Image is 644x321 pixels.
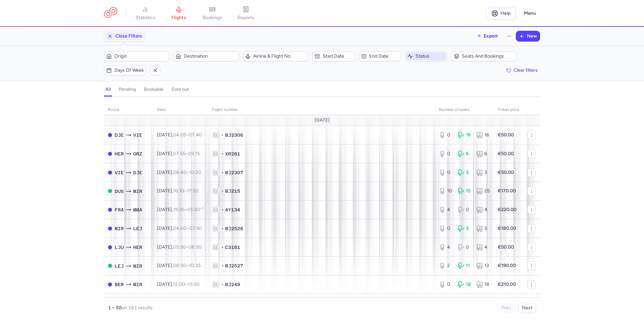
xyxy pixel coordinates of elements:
time: 19:35 [173,207,184,212]
span: statistics [136,15,155,21]
h4: sold out [171,86,189,92]
time: 07:55 [173,151,185,156]
span: – [173,188,199,194]
span: Start date [323,54,352,59]
time: 17:50 [187,188,199,194]
span: 1L [212,150,220,157]
span: BJ215 [225,188,240,194]
span: • [221,188,224,194]
span: reports [237,15,254,21]
div: 16 [458,132,471,138]
span: [DATE], [157,132,202,138]
span: 1L [212,244,220,251]
span: BJ2526 [225,225,243,232]
span: 1L [212,169,220,176]
div: 4 [439,206,452,213]
strong: €50.00 [498,170,514,175]
th: date [153,105,208,115]
span: – [173,263,201,268]
button: Menu [520,7,540,20]
button: Days of week [104,65,146,75]
div: 0 [439,150,452,157]
div: 25 [476,188,490,194]
span: 1L [212,262,220,269]
span: BER [115,281,124,288]
span: – [173,207,204,212]
div: 11 [458,262,471,269]
span: • [221,132,224,138]
span: C3161 [225,244,240,251]
span: – [173,170,201,175]
div: 6 [458,150,471,157]
span: [DATE], [157,244,202,250]
span: MBA [133,206,142,213]
button: New [516,31,540,41]
div: 5 [458,225,471,232]
time: 04:05 [173,132,186,138]
div: 0 [458,244,471,251]
span: New [527,34,537,39]
span: 1L [212,206,220,213]
button: Export [472,31,502,42]
span: FRA [115,206,124,213]
span: GRZ [133,150,142,157]
span: LEJ [115,262,124,270]
strong: 1 – 50 [108,305,122,311]
div: 18 [476,281,490,288]
div: 0 [439,169,452,176]
span: 1L [212,281,220,288]
strong: €210.00 [498,281,516,287]
span: BJ249 [225,281,240,288]
span: on 161 results [122,305,153,311]
span: VIE [115,169,124,176]
span: Status [416,54,445,59]
th: number of seats [435,105,494,115]
th: route [104,105,153,115]
div: 3 [476,169,490,176]
div: 0 [458,206,471,213]
span: • [221,281,224,288]
div: 0 [439,281,452,288]
button: Clear filters [504,65,540,75]
time: 08:50 [173,263,186,268]
span: – [173,281,200,287]
div: 15 [458,188,471,194]
button: Status [405,51,447,61]
span: VIE [133,131,142,139]
time: 10:35 [189,263,201,268]
div: 2 [439,262,452,269]
a: CitizenPlane red outlined logo [104,7,117,19]
time: 04:00 [173,226,186,231]
div: 4 [476,206,490,213]
div: 18 [458,281,471,288]
div: 5 [476,225,490,232]
span: HER [115,150,124,157]
div: 16 [476,132,490,138]
span: • [221,150,224,157]
div: 0 [439,132,452,138]
span: [DATE], [157,151,200,156]
span: MIR [133,262,142,270]
span: LJU [115,244,124,251]
span: Export [484,34,498,39]
h4: bookable [144,86,163,92]
span: 1L [212,188,220,194]
span: Days of week [114,68,144,73]
time: 13:50 [188,281,200,287]
span: [DATE], [157,207,204,212]
time: 05:30 [173,244,186,250]
span: Help [500,11,511,16]
button: Prev. [498,303,516,313]
span: DUS [115,188,124,195]
div: 3 [458,169,471,176]
time: 10:20 [189,170,201,175]
span: – [173,132,202,138]
div: 0 [439,225,452,232]
button: End date [359,51,401,61]
a: bookings [196,6,229,21]
button: Airline & Flight No. [243,51,308,61]
time: 07:50 [189,226,202,231]
button: Start date [312,51,355,61]
span: • [221,206,224,213]
div: 4 [476,244,490,251]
